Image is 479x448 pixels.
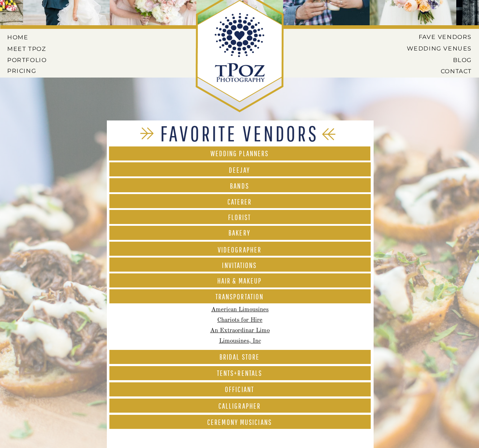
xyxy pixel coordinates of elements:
a: Transportation [109,293,370,302]
font: Invitations [222,261,257,269]
font: CATERER [227,197,252,206]
a: MEET tPoz [7,45,47,52]
a: Invitations [109,262,370,272]
font: Deejay [229,166,250,174]
font: Hair & Makeup [217,276,262,285]
font: BANDS [230,181,249,190]
a: Tents+rentals [109,369,370,379]
a: HOME [7,34,40,40]
a: Bridal Store [109,353,370,362]
a: American Limousines [211,307,269,313]
a: BLOG [401,57,472,63]
font: Wedding Planners [210,149,269,158]
a: Wedding Venues [396,45,472,52]
a: Videographer [109,246,370,254]
a: Bakery [109,229,370,239]
a: PORTFOLIO [7,57,48,63]
font: Videographer [218,245,261,254]
font: Officiant [225,385,254,394]
font: FLORIST [228,213,251,221]
a: CEREMONY Musicians [109,418,370,428]
font: Bridal Store [219,352,260,361]
a: Wedding Planners [109,150,370,158]
a: Pricing [7,67,48,74]
a: An Extraordinar Limo [210,328,270,334]
a: Fave Vendors [413,34,472,40]
a: Limousines, Inc [219,338,261,344]
font: Transportation [215,292,264,301]
a: Chariots for Hire [217,317,262,323]
a: calligrapher [109,402,370,411]
font: calligrapher [218,401,261,410]
a: Deejay [109,166,370,175]
a: CONTACT [415,68,472,74]
a: BANDS [109,182,370,191]
a: CATERER [109,198,370,207]
h1: Favorite Vendors [138,123,341,144]
a: Officiant [109,386,370,394]
font: CEREMONY Musicians [207,418,272,426]
font: Bakery [228,228,251,237]
a: Hair & Makeup [109,277,370,286]
a: FLORIST [109,214,370,223]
